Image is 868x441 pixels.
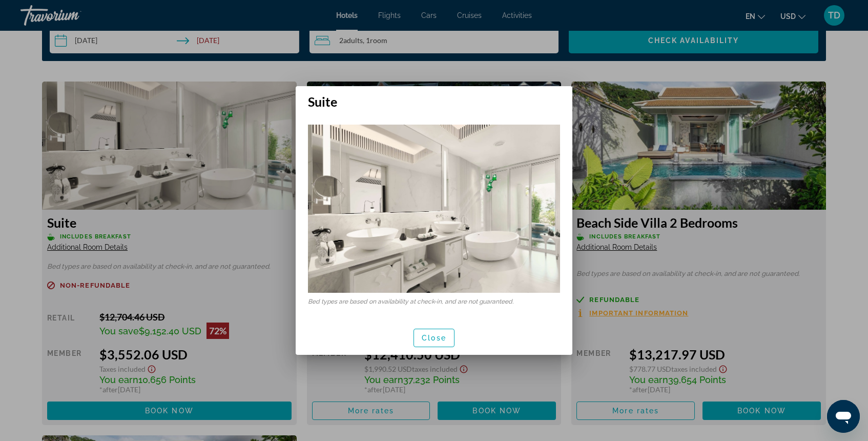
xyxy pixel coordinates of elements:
img: f114cd07-bffd-4d80-a8e4-158c093012c7.jpeg [308,125,560,293]
p: Bed types are based on availability at check-in, and are not guaranteed. [308,298,560,305]
h2: Suite [296,86,572,109]
iframe: Button to launch messaging window [827,400,860,433]
button: Close [414,329,454,347]
span: Close [422,334,446,342]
